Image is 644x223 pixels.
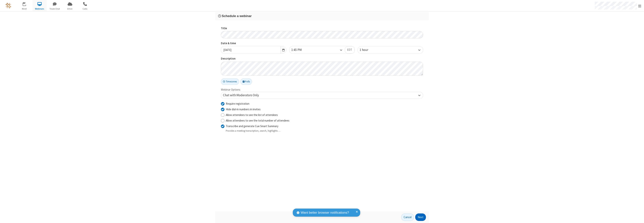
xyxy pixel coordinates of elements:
[226,124,423,128] label: Transcribe and generate Cue Smart Summary
[78,7,92,10] span: Calls
[33,7,47,10] span: Webinars
[345,46,355,54] button: EDT
[360,48,375,52] div: 1 hour
[223,93,259,97] span: Chat with Moderators Only
[48,7,62,10] span: Team Chat
[226,107,261,111] span: Hide dial-in numbers in invites
[6,3,11,8] img: QA Selenium DO NOT DELETE OR CHANGE
[221,41,286,45] label: Date & time
[226,102,249,105] span: Require registration
[240,78,252,85] button: Polls
[221,26,423,31] label: Title
[17,7,31,10] span: Meet
[221,57,423,61] label: Description
[401,213,414,221] button: Cancel
[25,2,28,5] div: 5
[226,113,278,117] span: Allow attendees to see the list of attendees
[221,88,240,91] label: Webinar Options
[301,210,349,215] span: Want better browser notifications?
[63,7,77,10] span: Drive
[226,129,423,133] div: Provides a meeting transcription, search, highlights ....
[226,119,289,122] span: Allow attendees to see the total number of attendees
[415,213,426,221] button: Next
[222,14,252,18] span: Schedule a webinar
[291,48,308,52] div: 1:45 PM
[221,78,239,85] button: Timezones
